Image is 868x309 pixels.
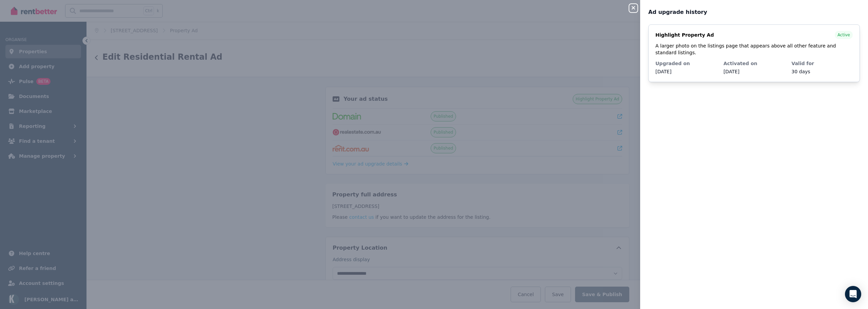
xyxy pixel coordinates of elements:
[655,42,853,56] p: A larger photo on the listings page that appears above all other feature and standard listings.
[655,68,717,75] dd: [DATE]
[845,286,861,302] div: Open Intercom Messenger
[724,60,785,67] dt: Activated on
[655,32,714,38] span: Highlight Property Ad
[837,32,850,38] span: Active
[648,8,707,16] span: Ad upgrade history
[724,68,785,75] dd: [DATE]
[791,60,853,67] dt: Valid for
[655,60,717,67] dt: Upgraded on
[791,68,853,75] dd: 30 days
